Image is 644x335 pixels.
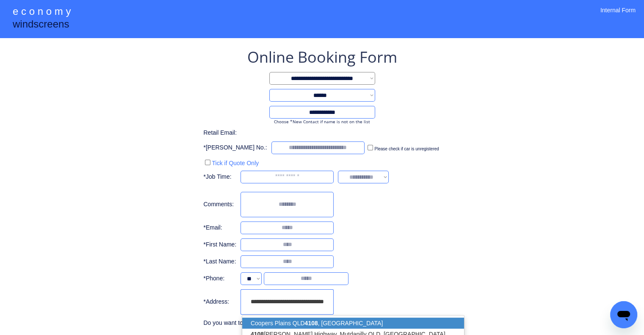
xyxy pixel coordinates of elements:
iframe: Button to launch messaging window [610,301,637,328]
div: *Address: [203,298,236,306]
div: Online Booking Form [247,47,397,68]
div: *[PERSON_NAME] No.: [203,144,267,152]
strong: 4108 [305,320,318,327]
div: Do you want to book job at a different address? [203,319,334,327]
div: *First Name: [203,241,236,249]
div: Comments: [203,200,236,209]
div: *Job Time: [203,173,236,181]
div: windscreens [13,17,69,33]
p: Coopers Plains QLD , [GEOGRAPHIC_DATA] [242,318,464,329]
div: Retail Email: [203,129,246,137]
div: *Last Name: [203,257,236,266]
div: Choose *New Contact if name is not on the list [269,119,375,125]
label: Tick if Quote Only [212,160,259,166]
div: *Phone: [203,274,236,283]
label: Please check if car is unregistered [374,147,439,151]
div: Internal Form [600,6,636,25]
div: *Email: [203,224,236,232]
div: e c o n o m y [13,4,71,20]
